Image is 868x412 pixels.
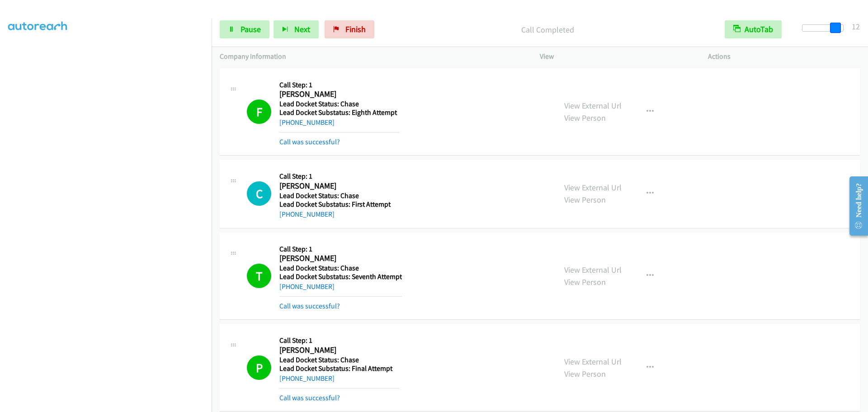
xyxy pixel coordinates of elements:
[279,108,400,117] h5: Lead Docket Substatus: Eighth Attempt
[564,113,606,123] a: View Person
[564,277,606,287] a: View Person
[279,355,400,365] h5: Lead Docket Status: Chase
[852,20,860,33] div: 12
[247,99,271,124] h1: F
[279,253,400,264] h2: [PERSON_NAME]
[279,302,340,310] a: Call was successful?
[279,200,400,209] h5: Lead Docket Substatus: First Attempt
[247,181,271,206] h1: C
[564,369,606,379] a: View Person
[842,170,868,242] iframe: Resource Center
[279,89,400,99] h2: [PERSON_NAME]
[325,20,374,38] a: Finish
[279,374,335,383] a: [PHONE_NUMBER]
[345,24,366,34] span: Finish
[279,118,335,127] a: [PHONE_NUMBER]
[725,20,782,38] button: AutoTab
[294,24,310,34] span: Next
[279,137,340,146] a: Call was successful?
[279,172,400,181] h5: Call Step: 1
[279,191,400,200] h5: Lead Docket Status: Chase
[279,393,340,402] a: Call was successful?
[279,210,335,218] a: [PHONE_NUMBER]
[279,364,400,373] h5: Lead Docket Substatus: Final Attempt
[274,20,319,38] button: Next
[220,51,524,62] p: Company Information
[279,345,400,355] h2: [PERSON_NAME]
[708,51,860,62] p: Actions
[279,336,400,345] h5: Call Step: 1
[279,272,402,281] h5: Lead Docket Substatus: Seventh Attempt
[564,265,622,275] a: View External Url
[564,182,622,193] a: View External Url
[564,194,606,205] a: View Person
[247,355,271,380] h1: P
[279,81,400,90] h5: Call Step: 1
[279,99,400,109] h5: Lead Docket Status: Chase
[279,264,402,273] h5: Lead Docket Status: Chase
[540,51,692,62] p: View
[387,24,708,36] p: Call Completed
[279,245,402,254] h5: Call Step: 1
[564,100,622,111] a: View External Url
[247,264,271,288] h1: T
[564,356,622,367] a: View External Url
[279,181,400,191] h2: [PERSON_NAME]
[220,20,269,38] a: Pause
[279,282,335,291] a: [PHONE_NUMBER]
[241,24,261,34] span: Pause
